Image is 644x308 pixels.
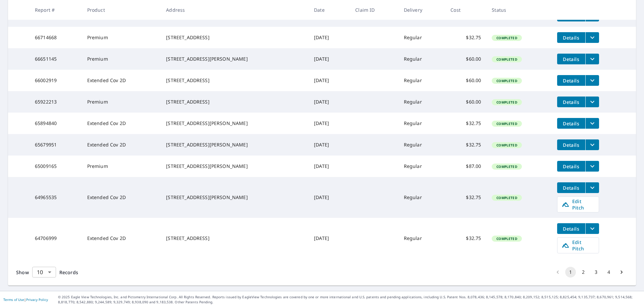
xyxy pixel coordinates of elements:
button: filesDropdownBtn-66651145 [585,54,599,64]
span: Completed [492,164,521,169]
span: Completed [492,236,521,241]
span: Details [561,35,581,41]
p: © 2025 Eagle View Technologies, Inc. and Pictometry International Corp. All Rights Reserved. Repo... [58,295,641,305]
button: detailsBtn-66651145 [557,54,585,64]
td: [DATE] [309,113,350,134]
button: filesDropdownBtn-65894840 [585,118,599,129]
td: Premium [82,27,161,48]
button: Go to next page [616,267,627,278]
button: detailsBtn-66002919 [557,75,585,86]
td: $60.00 [445,70,486,91]
button: detailsBtn-64965535 [557,182,585,193]
button: filesDropdownBtn-64706999 [585,223,599,234]
div: [STREET_ADDRESS] [166,77,303,84]
button: filesDropdownBtn-66714668 [585,32,599,43]
div: [STREET_ADDRESS][PERSON_NAME] [166,163,303,170]
td: [DATE] [309,177,350,218]
td: Extended Cov 2D [82,113,161,134]
div: [STREET_ADDRESS][PERSON_NAME] [166,141,303,148]
span: Completed [492,100,521,105]
td: $32.75 [445,218,486,259]
span: Records [59,269,78,275]
button: filesDropdownBtn-64965535 [585,182,599,193]
span: Completed [492,143,521,147]
p: | [3,298,48,302]
td: [DATE] [309,91,350,113]
button: detailsBtn-65009165 [557,161,585,172]
a: Edit Pitch [557,196,599,212]
td: [DATE] [309,27,350,48]
td: Extended Cov 2D [82,134,161,156]
span: Completed [492,195,521,200]
td: Regular [398,27,445,48]
td: 65009165 [30,156,82,177]
td: $87.00 [445,156,486,177]
td: [DATE] [309,70,350,91]
td: $60.00 [445,91,486,113]
button: detailsBtn-65679951 [557,139,585,150]
td: Extended Cov 2D [82,70,161,91]
span: Show [16,269,29,275]
span: Details [561,163,581,170]
a: Edit Pitch [557,237,599,253]
td: 65894840 [30,113,82,134]
button: Go to page 3 [591,267,601,278]
td: Extended Cov 2D [82,177,161,218]
a: Terms of Use [3,297,24,302]
td: 65679951 [30,134,82,156]
td: Regular [398,156,445,177]
button: filesDropdownBtn-65679951 [585,139,599,150]
div: [STREET_ADDRESS][PERSON_NAME] [166,56,303,62]
td: $32.75 [445,177,486,218]
div: [STREET_ADDRESS][PERSON_NAME] [166,194,303,201]
td: Regular [398,70,445,91]
span: Details [561,142,581,148]
td: $60.00 [445,48,486,70]
td: Regular [398,91,445,113]
td: 66651145 [30,48,82,70]
span: Details [561,77,581,84]
td: 65922213 [30,91,82,113]
span: Completed [492,57,521,62]
span: Details [561,226,581,232]
td: [DATE] [309,156,350,177]
td: Regular [398,218,445,259]
td: Extended Cov 2D [82,218,161,259]
td: Premium [82,48,161,70]
div: 10 [32,263,56,282]
button: detailsBtn-65894840 [557,118,585,129]
td: Regular [398,177,445,218]
td: [DATE] [309,218,350,259]
span: Details [561,185,581,191]
button: filesDropdownBtn-65922213 [585,97,599,107]
td: 66714668 [30,27,82,48]
span: Details [561,99,581,105]
td: $32.75 [445,134,486,156]
button: filesDropdownBtn-66002919 [585,75,599,86]
span: Completed [492,78,521,83]
button: page 1 [565,267,576,278]
span: Completed [492,121,521,126]
div: Show 10 records [32,267,56,278]
div: [STREET_ADDRESS] [166,99,303,105]
td: $32.75 [445,27,486,48]
nav: pagination navigation [551,267,628,278]
td: Premium [82,91,161,113]
span: Edit Pitch [561,198,595,211]
td: 66002919 [30,70,82,91]
td: [DATE] [309,48,350,70]
a: Privacy Policy [26,297,48,302]
td: [DATE] [309,134,350,156]
td: 64706999 [30,218,82,259]
td: $32.75 [445,113,486,134]
div: [STREET_ADDRESS] [166,235,303,242]
button: detailsBtn-66714668 [557,32,585,43]
span: Details [561,120,581,127]
div: [STREET_ADDRESS][PERSON_NAME] [166,120,303,127]
button: filesDropdownBtn-65009165 [585,161,599,172]
button: detailsBtn-65922213 [557,97,585,107]
td: Regular [398,134,445,156]
td: Regular [398,48,445,70]
button: Go to page 2 [578,267,589,278]
td: Premium [82,156,161,177]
